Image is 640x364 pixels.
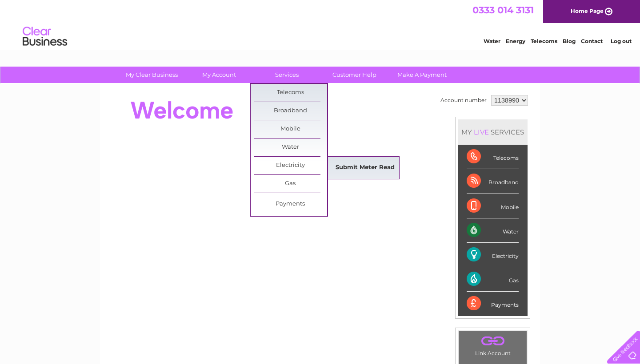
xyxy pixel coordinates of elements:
[484,38,500,44] a: Water
[254,195,327,213] a: Payments
[531,38,557,44] a: Telecoms
[254,157,327,174] a: Electricity
[472,4,534,16] a: 0333 014 3131
[581,38,603,44] a: Contact
[472,128,491,136] div: LIVE
[467,243,519,267] div: Electricity
[467,218,519,243] div: Water
[563,38,576,44] a: Blog
[438,93,489,108] td: Account number
[254,138,327,156] a: Water
[254,84,327,102] a: Telecoms
[254,102,327,120] a: Broadband
[254,175,327,193] a: Gas
[318,67,391,83] a: Customer Help
[467,145,519,169] div: Telecoms
[254,120,327,138] a: Mobile
[458,331,527,359] td: Link Account
[467,194,519,218] div: Mobile
[328,159,402,177] a: Submit Meter Read
[458,119,528,145] div: MY SERVICES
[467,267,519,292] div: Gas
[506,38,525,44] a: Energy
[111,5,531,43] div: Clear Business is a trading name of Verastar Limited (registered in [GEOGRAPHIC_DATA] No. 3667643...
[467,292,519,316] div: Payments
[115,67,188,83] a: My Clear Business
[183,67,256,83] a: My Account
[467,169,519,194] div: Broadband
[250,67,324,83] a: Services
[461,333,524,349] a: .
[385,67,459,83] a: Make A Payment
[22,23,68,50] img: logo.png
[611,38,632,44] a: Log out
